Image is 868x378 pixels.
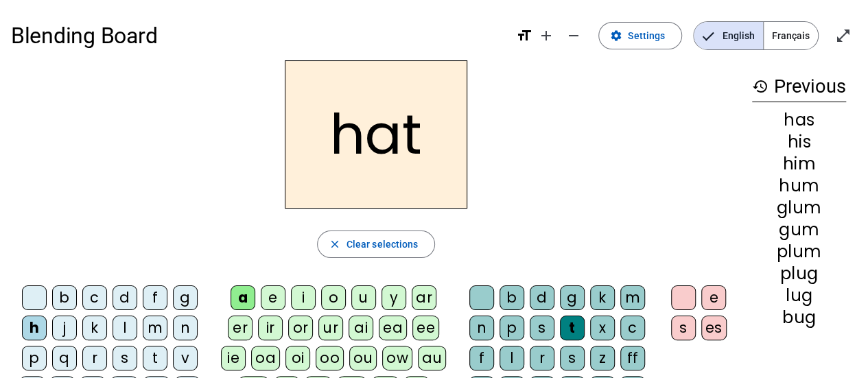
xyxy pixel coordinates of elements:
[291,285,316,310] div: i
[285,346,310,370] div: oi
[82,346,107,370] div: r
[560,316,585,340] div: t
[560,285,585,310] div: g
[620,285,645,310] div: m
[329,238,341,250] mat-icon: close
[412,316,439,340] div: ee
[590,285,615,310] div: k
[173,316,198,340] div: n
[82,316,107,340] div: k
[830,22,857,49] button: Enter full screen
[764,22,818,49] span: Français
[835,27,852,44] mat-icon: open_in_full
[143,316,167,340] div: m
[530,346,554,370] div: r
[516,27,532,44] mat-icon: format_size
[228,316,253,340] div: er
[752,71,846,102] h3: Previous
[347,236,419,252] span: Clear selections
[52,316,77,340] div: j
[752,156,846,172] div: him
[288,316,313,340] div: or
[752,200,846,216] div: glum
[285,60,467,209] h2: hat
[317,231,436,258] button: Clear selections
[173,346,198,370] div: v
[752,244,846,260] div: plum
[752,78,769,95] mat-icon: history
[258,316,283,340] div: ir
[351,285,376,310] div: u
[620,346,645,370] div: ff
[321,285,346,310] div: o
[500,285,524,310] div: b
[221,346,246,370] div: ie
[530,285,554,310] div: d
[22,346,47,370] div: p
[752,222,846,238] div: gum
[349,316,373,340] div: ai
[251,346,280,370] div: oa
[752,112,846,128] div: has
[379,316,407,340] div: ea
[532,22,560,49] button: Increase font size
[143,285,167,310] div: f
[565,27,582,44] mat-icon: remove
[231,285,255,310] div: a
[382,346,412,370] div: ow
[500,316,524,340] div: p
[628,27,665,44] span: Settings
[318,316,343,340] div: ur
[113,316,137,340] div: l
[349,346,377,370] div: ou
[469,316,494,340] div: n
[752,309,846,326] div: bug
[143,346,167,370] div: t
[82,285,107,310] div: c
[752,178,846,194] div: hum
[590,346,615,370] div: z
[752,287,846,304] div: lug
[113,346,137,370] div: s
[752,134,846,150] div: his
[261,285,285,310] div: e
[693,21,819,50] mat-button-toggle-group: Language selection
[538,27,554,44] mat-icon: add
[610,29,622,42] mat-icon: settings
[418,346,446,370] div: au
[620,316,645,340] div: c
[382,285,406,310] div: y
[530,316,554,340] div: s
[173,285,198,310] div: g
[752,265,846,282] div: plug
[500,346,524,370] div: l
[316,346,344,370] div: oo
[412,285,436,310] div: ar
[22,316,47,340] div: h
[52,285,77,310] div: b
[560,346,585,370] div: s
[560,22,587,49] button: Decrease font size
[671,316,696,340] div: s
[113,285,137,310] div: d
[11,14,505,58] h1: Blending Board
[694,22,763,49] span: English
[52,346,77,370] div: q
[701,285,726,310] div: e
[598,22,682,49] button: Settings
[469,346,494,370] div: f
[701,316,727,340] div: es
[590,316,615,340] div: x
